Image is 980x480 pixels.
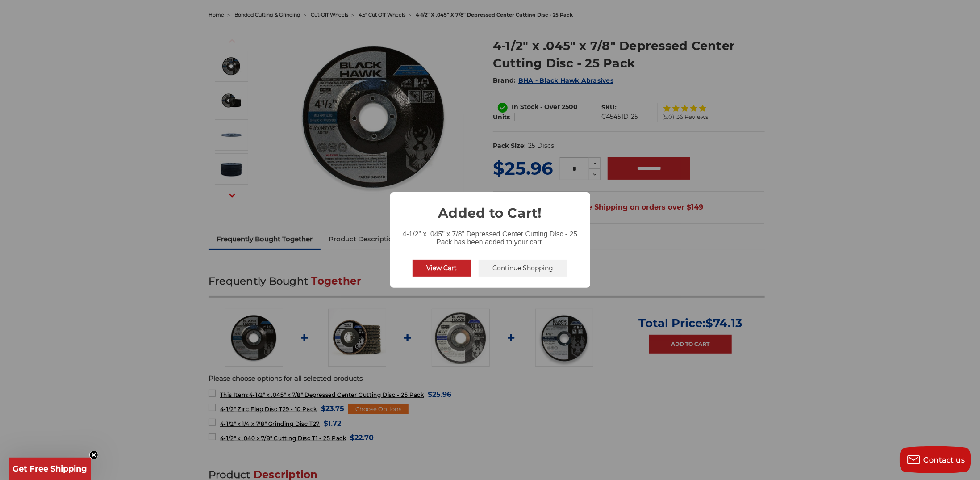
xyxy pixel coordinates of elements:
span: Get Free Shipping [13,464,88,474]
div: 4-1/2" x .045" x 7/8" Depressed Center Cutting Disc - 25 Pack has been added to your cart. [390,223,590,248]
button: Continue Shopping [479,260,568,277]
button: Contact us [900,446,971,473]
button: View Cart [413,260,471,277]
span: Contact us [924,456,965,464]
h2: Added to Cart! [390,192,590,223]
button: Close teaser [89,451,98,459]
